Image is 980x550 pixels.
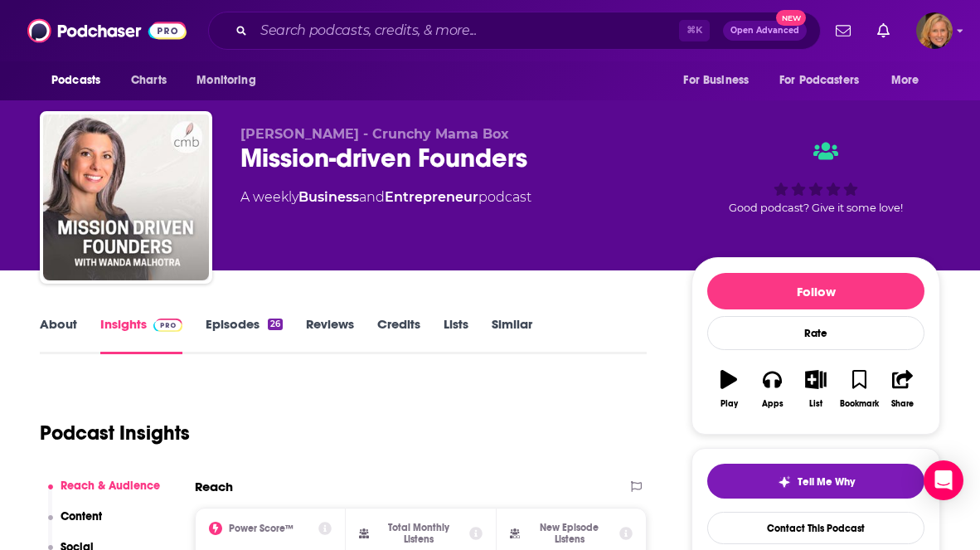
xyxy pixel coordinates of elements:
div: A weekly podcast [240,187,531,207]
span: Open Advanced [730,27,799,35]
a: Reviews [306,316,354,354]
div: Search podcasts, credits, & more... [208,12,821,50]
button: Apps [750,359,793,419]
button: tell me why sparkleTell Me Why [707,464,924,499]
button: Play [707,359,750,419]
span: Tell Me Why [798,475,855,489]
a: Business [298,189,359,205]
a: InsightsPodchaser Pro [100,316,182,354]
button: Reach & Audience [48,479,161,509]
div: Play [720,399,738,409]
span: Good podcast? Give it some love! [729,202,903,214]
a: Lists [444,316,468,354]
img: tell me why sparkle [778,475,791,489]
img: User Profile [916,12,953,49]
span: Podcasts [51,69,100,92]
button: Content [48,509,103,540]
span: Logged in as LauraHVM [916,12,953,49]
a: About [40,316,77,354]
span: For Business [683,69,749,92]
a: Entrepreneur [385,189,478,205]
button: Bookmark [837,359,881,419]
div: Apps [762,399,784,409]
a: Contact This Podcast [707,512,924,544]
a: Show notifications dropdown [871,17,896,45]
span: and [359,189,385,205]
span: For Podcasters [779,69,859,92]
h2: New Episode Listens [526,522,613,545]
h2: Reach [195,479,233,494]
a: Show notifications dropdown [829,17,857,45]
button: Open AdvancedNew [723,21,807,41]
img: Podchaser - Follow, Share and Rate Podcasts [27,15,187,46]
div: List [809,399,822,409]
h1: Podcast Insights [40,421,190,445]
div: Good podcast? Give it some love! [691,126,940,229]
div: 26 [268,319,283,330]
a: Episodes26 [206,316,283,354]
button: open menu [185,65,277,96]
button: Share [881,359,924,419]
p: Reach & Audience [61,479,160,493]
button: open menu [40,65,122,96]
h2: Total Monthly Listens [376,522,463,545]
span: Charts [131,69,167,92]
div: Rate [707,316,924,350]
h2: Power Score™ [229,523,294,534]
div: Open Intercom Messenger [924,460,963,500]
a: Credits [377,316,420,354]
img: Mission-driven Founders [43,114,209,280]
p: Content [61,509,102,523]
input: Search podcasts, credits, & more... [254,17,679,44]
button: open menu [769,65,883,96]
div: Share [891,399,914,409]
span: More [891,69,919,92]
button: Show profile menu [916,12,953,49]
span: Monitoring [196,69,255,92]
span: [PERSON_NAME] - Crunchy Mama Box [240,126,509,142]
img: Podchaser Pro [153,319,182,332]
button: open menu [880,65,940,96]
a: Similar [492,316,532,354]
div: Bookmark [840,399,879,409]
span: ⌘ K [679,20,710,41]
button: Follow [707,273,924,309]
span: New [776,10,806,26]
a: Charts [120,65,177,96]
button: List [794,359,837,419]
button: open menu [672,65,769,96]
